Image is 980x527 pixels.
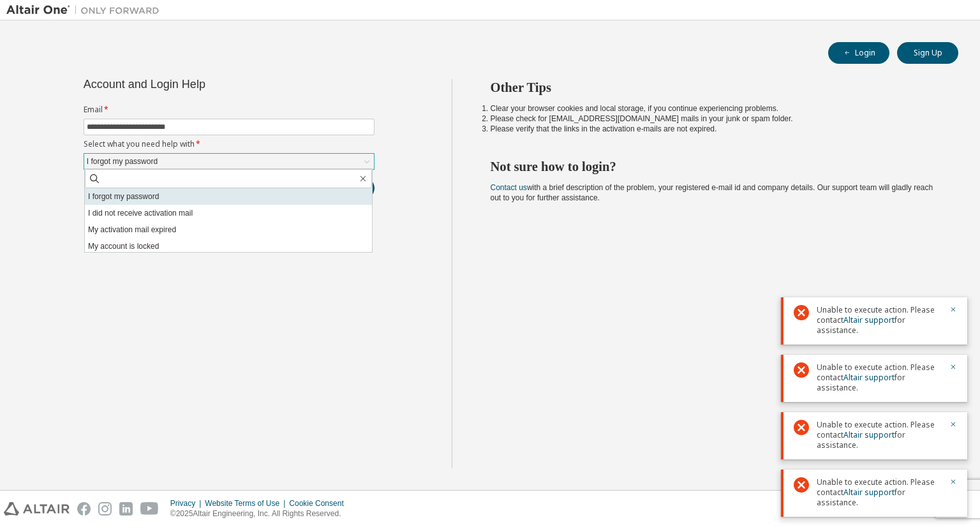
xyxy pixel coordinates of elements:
[77,502,91,516] img: facebook.svg
[119,502,133,516] img: linkedin.svg
[170,498,205,508] div: Privacy
[843,487,895,498] a: Altair support
[491,79,936,96] h2: Other Tips
[843,315,895,325] a: Altair support
[85,154,160,168] div: I forgot my password
[843,372,895,383] a: Altair support
[4,502,70,516] img: altair_logo.svg
[84,154,374,169] div: I forgot my password
[98,502,112,516] img: instagram.svg
[491,183,527,192] a: Contact us
[205,498,289,508] div: Website Terms of Use
[84,139,375,149] label: Select what you need help with
[170,508,352,519] p: © 2025 Altair Engineering, Inc. All Rights Reserved.
[491,114,936,124] li: Please check for [EMAIL_ADDRESS][DOMAIN_NAME] mails in your junk or spam folder.
[817,477,942,508] span: Unable to execute action. Please contact for assistance.
[85,188,372,205] li: I forgot my password
[140,502,159,516] img: youtube.svg
[828,42,889,64] button: Login
[817,305,942,336] span: Unable to execute action. Please contact for assistance.
[491,103,936,114] li: Clear your browser cookies and local storage, if you continue experiencing problems.
[6,4,166,17] img: Altair One
[817,362,942,393] span: Unable to execute action. Please contact for assistance.
[84,105,375,115] label: Email
[817,420,942,450] span: Unable to execute action. Please contact for assistance.
[491,183,933,202] span: with a brief description of the problem, your registered e-mail id and company details. Our suppo...
[491,158,936,175] h2: Not sure how to login?
[491,124,936,134] li: Please verify that the links in the activation e-mails are not expired.
[289,498,351,508] div: Cookie Consent
[843,429,895,440] a: Altair support
[897,42,958,64] button: Sign Up
[84,79,316,89] div: Account and Login Help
